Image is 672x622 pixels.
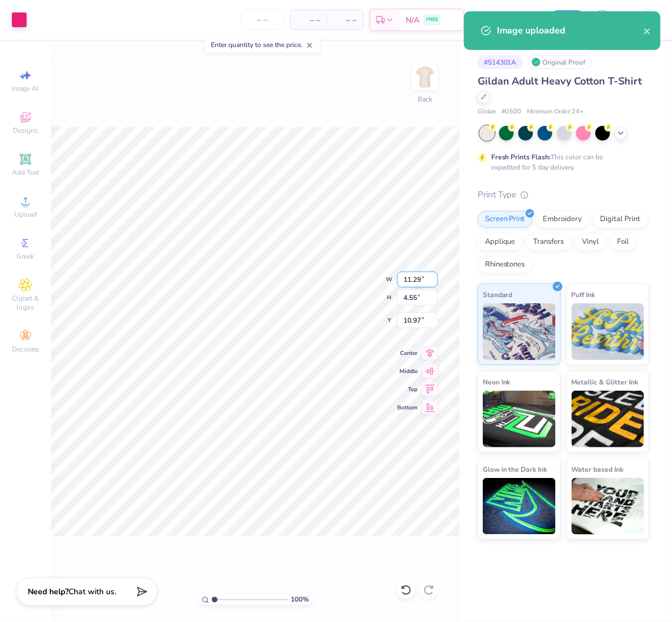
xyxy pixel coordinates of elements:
[406,14,419,26] span: N/A
[426,16,438,24] span: FREE
[610,234,637,251] div: Foil
[572,376,639,388] span: Metallic & Glitter Ink
[491,152,631,172] div: This color can be expedited for 5 day delivery.
[593,211,648,228] div: Digital Print
[572,289,596,301] span: Puff Ink
[13,126,38,135] span: Designs
[334,14,356,26] span: – –
[497,24,644,37] div: Image uploaded
[478,234,523,251] div: Applique
[483,289,513,301] span: Standard
[572,478,645,535] img: Water based Ink
[478,107,496,117] span: Gildan
[12,84,39,93] span: Image AI
[491,153,551,162] strong: Fresh Prints Flash:
[575,234,607,251] div: Vinyl
[478,256,533,273] div: Rhinestones
[397,349,418,357] span: Center
[291,595,309,605] span: 100 %
[240,10,284,30] input: – –
[572,391,645,447] img: Metallic & Glitter Ink
[12,168,39,177] span: Add Text
[483,463,547,475] span: Glow in the Dark Ink
[28,587,69,598] strong: Need help?
[397,386,418,393] span: Top
[483,478,556,535] img: Glow in the Dark Ink
[14,210,37,219] span: Upload
[526,234,572,251] div: Transfers
[297,14,320,26] span: – –
[418,94,432,104] div: Back
[397,404,418,412] span: Bottom
[478,74,643,88] span: Gildan Adult Heavy Cotton T-Shirt
[528,107,584,117] span: Minimum Order: 24 +
[483,391,556,447] img: Neon Ink
[644,24,652,37] button: close
[483,376,511,388] span: Neon Ink
[478,211,533,228] div: Screen Print
[483,303,556,360] img: Standard
[6,294,45,312] span: Clipart & logos
[478,188,649,201] div: Print Type
[397,367,418,375] span: Middle
[501,107,522,117] span: # G500
[17,252,35,261] span: Greek
[12,345,39,354] span: Decorate
[529,55,592,69] div: Original Proof
[205,37,320,53] div: Enter quantity to see the price.
[536,211,590,228] div: Embroidery
[414,66,436,88] img: Back
[478,55,523,69] div: # 514301A
[572,303,645,360] img: Puff Ink
[69,587,116,598] span: Chat with us.
[487,9,543,31] input: Untitled Design
[572,463,624,475] span: Water based Ink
